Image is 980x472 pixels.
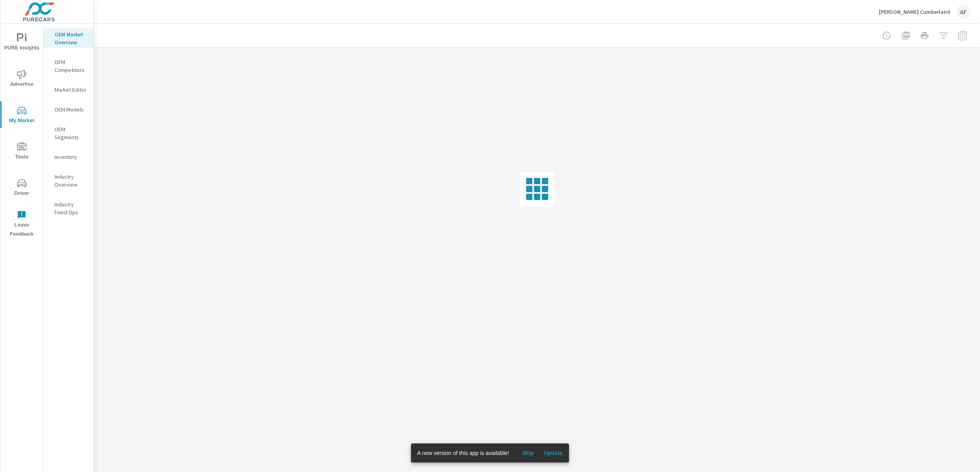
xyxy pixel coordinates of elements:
[43,123,94,143] div: OEM Segments
[55,173,87,189] p: Industry Overview
[0,24,43,242] div: nav menu
[3,142,41,162] span: Tools
[3,210,41,239] span: Leave Feedback
[417,450,509,456] span: A new version of this app is available!
[55,30,87,46] p: OEM Market Overview
[43,151,94,163] div: Inventory
[956,5,971,19] div: AF
[879,8,950,15] p: [PERSON_NAME] Cumberland
[515,447,541,459] button: Skip
[55,125,87,141] p: OEM Segments
[3,179,41,198] span: Driver
[43,28,94,48] div: OEM Market Overview
[43,56,94,76] div: OEM Competitors
[55,58,87,74] p: OEM Competitors
[43,171,94,191] div: Industry Overview
[55,106,87,113] p: OEM Models
[55,153,87,161] p: Inventory
[541,447,566,459] button: Update
[3,106,41,125] span: My Market
[3,70,41,89] span: Advertise
[544,449,563,457] span: Update
[43,84,94,96] div: Market Editor
[55,86,87,94] p: Market Editor
[43,198,94,218] div: Industry Fixed Ops
[519,449,538,457] span: Skip
[3,33,41,53] span: PURE Insights
[55,200,87,216] p: Industry Fixed Ops
[43,104,94,115] div: OEM Models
